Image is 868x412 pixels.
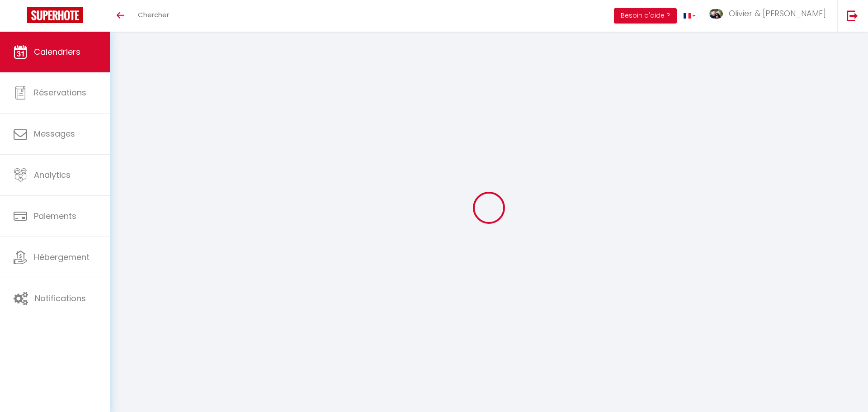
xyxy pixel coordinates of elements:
span: Messages [34,128,75,139]
button: Besoin d'aide ? [614,8,677,24]
img: ... [709,9,723,18]
span: Hébergement [34,251,90,263]
span: Paiements [34,210,76,222]
span: Olivier & [PERSON_NAME] [729,8,826,19]
span: Notifications [35,293,86,304]
span: Analytics [34,169,71,180]
span: Calendriers [34,46,80,57]
img: Super Booking [27,7,83,23]
span: Réservations [34,87,86,98]
img: logout [847,10,858,21]
span: Chercher [138,10,169,19]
